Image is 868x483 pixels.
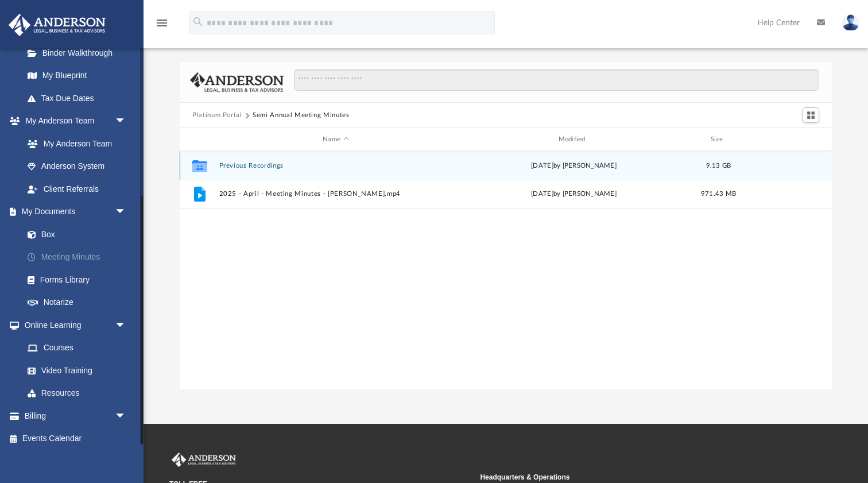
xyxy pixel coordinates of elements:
[180,151,832,389] div: grid
[16,291,144,314] a: Notarize
[115,404,138,428] span: arrow_drop_down
[8,314,138,337] a: Online Learningarrow_drop_down
[8,110,138,133] a: My Anderson Teamarrow_drop_down
[16,132,132,155] a: My Anderson Team
[746,134,827,145] div: id
[115,110,138,133] span: arrow_drop_down
[8,404,144,427] a: Billingarrow_drop_down
[155,22,169,30] a: menu
[16,337,138,360] a: Courses
[219,134,452,145] div: Name
[16,64,138,87] a: My Blueprint
[457,134,691,145] div: Modified
[8,427,144,450] a: Events Calendar
[192,16,204,28] i: search
[253,110,350,121] button: Semi Annual Meeting Minutes
[219,190,452,198] button: 2025 - April - Meeting Minutes - [PERSON_NAME].mp4
[803,107,820,123] button: Switch to Grid View
[16,359,132,382] a: Video Training
[16,223,138,246] a: Box
[185,134,214,145] div: id
[842,14,859,31] img: User Pic
[696,134,742,145] div: Size
[458,189,691,199] div: [DATE] by [PERSON_NAME]
[16,268,138,291] a: Forms Library
[8,200,144,223] a: My Documentsarrow_drop_down
[480,472,782,482] small: Headquarters & Operations
[219,162,452,169] button: Previous Recordings
[706,163,731,169] span: 9.13 GB
[115,314,138,337] span: arrow_drop_down
[458,161,691,171] div: [DATE] by [PERSON_NAME]
[16,155,138,178] a: Anderson System
[16,177,138,200] a: Client Referrals
[169,453,238,467] img: Anderson Advisors Platinum Portal
[192,110,242,121] button: Platinum Portal
[115,200,138,224] span: arrow_drop_down
[16,246,144,269] a: Meeting Minutes
[16,87,144,110] a: Tax Due Dates
[5,14,109,36] img: Anderson Advisors Platinum Portal
[701,191,736,197] span: 971.43 MB
[294,69,819,91] input: Search files and folders
[155,16,169,30] i: menu
[16,41,144,64] a: Binder Walkthrough
[16,382,138,405] a: Resources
